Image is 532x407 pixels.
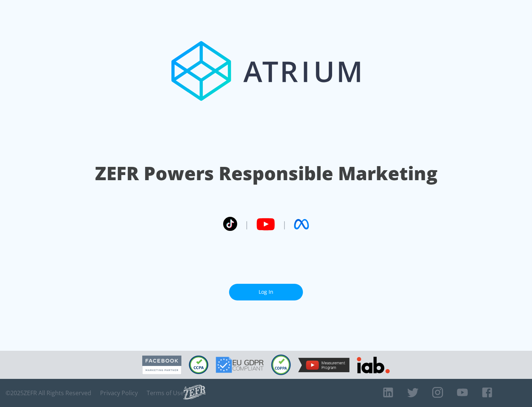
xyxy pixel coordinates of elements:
img: Facebook Marketing Partner [142,356,181,374]
a: Terms of Use [147,389,184,397]
img: IAB [357,357,390,373]
img: CCPA Compliant [189,356,208,374]
a: Log In [229,284,303,300]
img: GDPR Compliant [216,357,264,373]
img: COPPA Compliant [271,354,291,375]
span: © 2025 ZEFR All Rights Reserved [6,389,91,397]
span: | [282,219,287,230]
a: Privacy Policy [100,389,138,397]
h1: ZEFR Powers Responsible Marketing [95,161,437,186]
span: | [245,219,249,230]
img: YouTube Measurement Program [298,358,349,372]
